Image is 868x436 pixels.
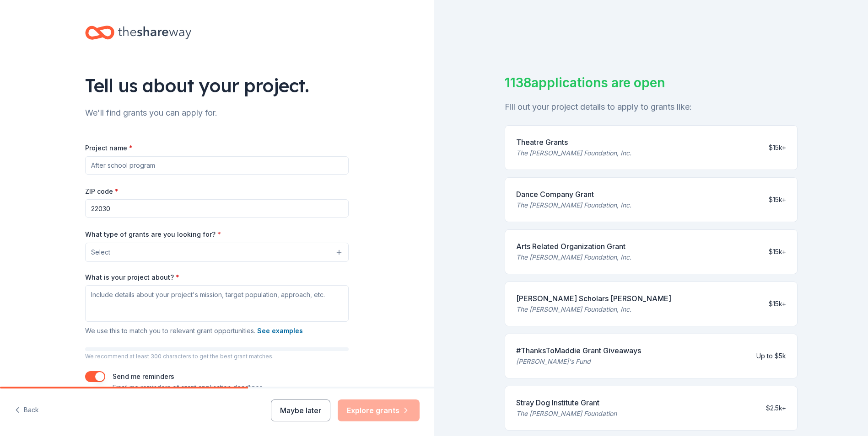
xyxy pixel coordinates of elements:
div: Tell us about your project. [85,73,349,98]
div: 1138 applications are open [505,73,798,92]
div: Arts Related Organization Grant [516,241,631,252]
div: Up to $5k [756,351,786,362]
button: Maybe later [271,399,330,421]
p: Email me reminders of grant application deadlines [113,382,263,393]
div: The [PERSON_NAME] Foundation, Inc. [516,200,631,211]
div: $15k+ [769,298,786,309]
span: Select [91,247,110,258]
span: We use this to match you to relevant grant opportunities. [85,327,303,335]
div: The [PERSON_NAME] Foundation, Inc. [516,252,631,263]
button: Select [85,243,349,262]
label: What is your project about? [85,273,179,282]
button: Back [15,401,39,420]
div: [PERSON_NAME] Scholars [PERSON_NAME] [516,293,671,304]
p: We recommend at least 300 characters to get the best grant matches. [85,353,349,360]
div: $15k+ [769,194,786,205]
input: After school program [85,156,349,175]
div: Theatre Grants [516,137,631,148]
button: See examples [257,325,303,336]
label: ZIP code [85,187,119,196]
label: Project name [85,144,133,153]
label: Send me reminders [113,372,174,380]
label: What type of grants are you looking for? [85,230,221,239]
div: $2.5k+ [766,403,786,414]
div: The [PERSON_NAME] Foundation, Inc. [516,148,631,159]
div: The [PERSON_NAME] Foundation [516,408,617,419]
div: Fill out your project details to apply to grants like: [505,100,798,114]
div: $15k+ [769,142,786,153]
input: 12345 (U.S. only) [85,199,349,218]
div: [PERSON_NAME]'s Fund [516,356,641,367]
div: We'll find grants you can apply for. [85,106,349,120]
div: #ThanksToMaddie Grant Giveaways [516,345,641,356]
div: Dance Company Grant [516,189,631,200]
div: The [PERSON_NAME] Foundation, Inc. [516,304,671,315]
div: $15k+ [769,246,786,257]
div: Stray Dog Institute Grant [516,397,617,408]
